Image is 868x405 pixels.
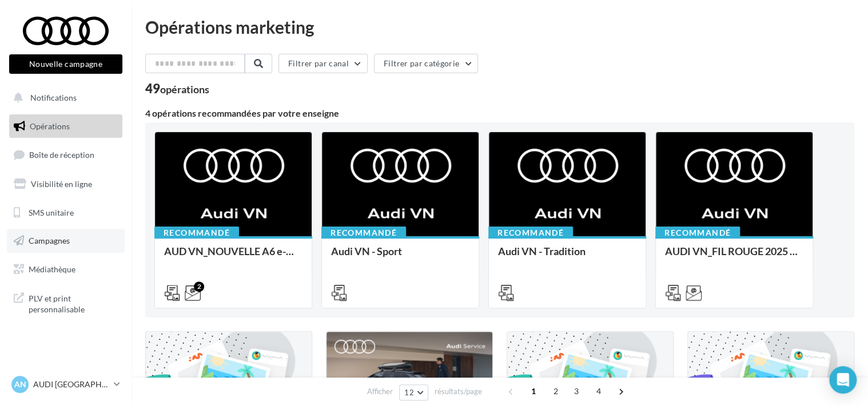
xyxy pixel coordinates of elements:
a: Médiathèque [7,257,125,281]
span: Afficher [367,386,393,397]
span: 3 [567,382,586,400]
span: Visibilité en ligne [31,179,92,189]
span: Médiathèque [29,264,75,274]
span: SMS unitaire [29,207,74,217]
a: PLV et print personnalisable [7,286,125,320]
div: Recommandé [655,227,740,239]
div: AUDI VN_FIL ROUGE 2025 - A1, Q2, Q3, Q5 et Q4 e-tron [665,245,803,268]
button: Filtrer par catégorie [374,54,478,73]
div: 2 [194,281,204,292]
span: résultats/page [435,386,482,397]
span: PLV et print personnalisable [29,291,118,315]
a: AN AUDI [GEOGRAPHIC_DATA] [9,374,122,395]
div: opérations [160,84,209,94]
span: 1 [524,382,543,400]
div: Recommandé [488,227,573,239]
div: Opérations marketing [145,18,854,35]
button: 12 [399,384,428,400]
p: AUDI [GEOGRAPHIC_DATA] [33,379,109,390]
div: 4 opérations recommandées par votre enseigne [145,109,854,118]
span: Boîte de réception [29,150,94,160]
div: AUD VN_NOUVELLE A6 e-tron [164,245,302,268]
div: Recommandé [154,227,239,239]
a: SMS unitaire [7,201,125,225]
div: Recommandé [321,227,406,239]
button: Nouvelle campagne [9,54,122,74]
span: Campagnes [29,236,70,245]
button: Filtrer par canal [278,54,368,73]
div: Audi VN - Tradition [498,245,636,268]
a: Opérations [7,114,125,138]
span: Opérations [30,121,70,131]
span: 2 [547,382,565,400]
span: 4 [590,382,608,400]
span: 12 [404,388,414,397]
div: 49 [145,82,209,95]
button: Notifications [7,86,120,110]
div: Audi VN - Sport [331,245,469,268]
span: AN [14,379,26,390]
span: Notifications [30,93,77,102]
a: Campagnes [7,229,125,253]
div: Open Intercom Messenger [829,366,857,394]
a: Visibilité en ligne [7,172,125,196]
a: Boîte de réception [7,142,125,167]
